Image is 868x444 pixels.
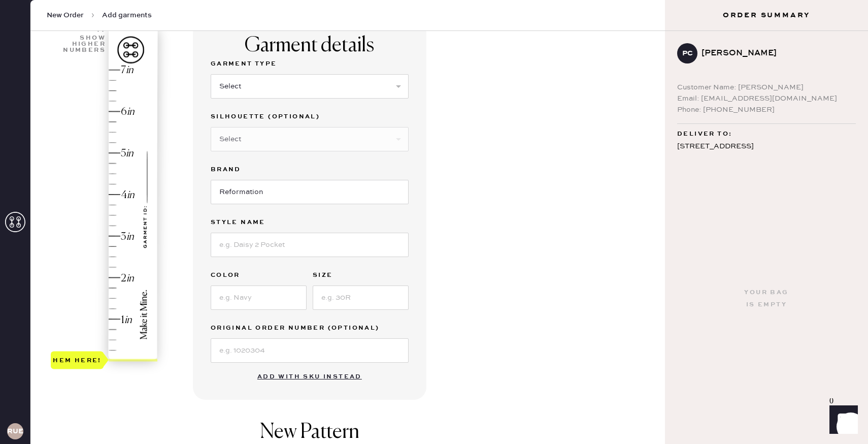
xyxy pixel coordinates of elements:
[702,47,848,59] div: [PERSON_NAME]
[211,58,409,70] label: Garment Type
[126,64,133,77] div: in
[251,367,368,387] button: Add with SKU instead
[682,50,693,57] h3: PC
[313,269,409,281] label: Size
[211,216,409,229] label: Style name
[744,287,788,311] div: Your bag is empty
[211,111,409,123] label: Silhouette (optional)
[7,428,23,435] h3: RUESA
[211,233,409,257] input: e.g. Daisy 2 Pocket
[211,286,307,310] input: e.g. Navy
[53,354,102,366] div: Hem here!
[211,164,409,176] label: Brand
[665,10,868,20] h3: Order Summary
[211,269,307,281] label: Color
[47,10,84,20] span: New Order
[211,322,409,334] label: Original Order Number (Optional)
[121,64,126,77] div: 7
[102,10,152,20] span: Add garments
[820,398,863,442] iframe: Front Chat
[211,180,409,204] input: Brand name
[62,35,106,53] div: Show higher numbers
[677,82,856,93] div: Customer Name: [PERSON_NAME]
[245,34,374,58] div: Garment details
[211,338,409,363] input: e.g. 1020304
[677,104,856,115] div: Phone: [PHONE_NUMBER]
[677,93,856,104] div: Email: [EMAIL_ADDRESS][DOMAIN_NAME]
[677,140,856,179] div: [STREET_ADDRESS] Apt. 7E [US_STATE] , NY 10065
[313,286,409,310] input: e.g. 30R
[677,128,732,140] span: Deliver to:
